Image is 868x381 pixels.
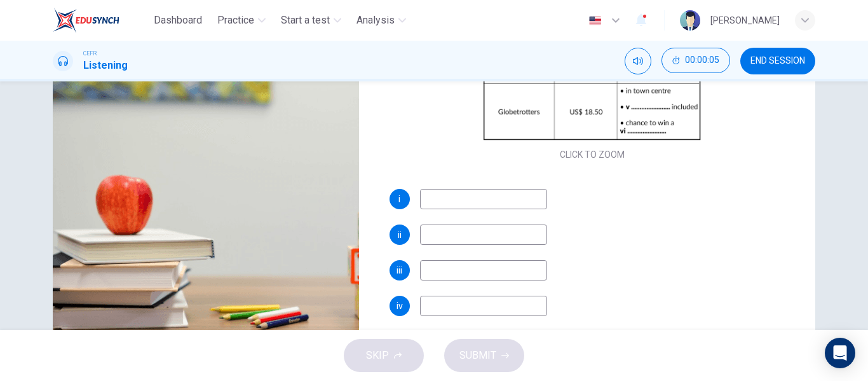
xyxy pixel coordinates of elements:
[587,16,603,25] img: en
[83,49,97,58] span: CEFR
[661,48,730,73] button: 00:00:05
[212,9,271,32] button: Practice
[276,9,346,32] button: Start a test
[53,8,149,33] a: EduSynch logo
[154,13,202,28] span: Dashboard
[740,48,815,74] button: END SESSION
[53,8,119,33] img: EduSynch logo
[710,13,780,28] div: [PERSON_NAME]
[356,13,395,28] span: Analysis
[685,55,719,66] span: 00:00:05
[351,9,411,32] button: Analysis
[149,9,207,32] button: Dashboard
[398,230,402,239] span: ii
[53,48,359,358] img: Holiday in Queenstown
[217,13,254,28] span: Practice
[281,13,330,28] span: Start a test
[397,301,403,310] span: iv
[397,266,402,275] span: iii
[825,338,855,368] div: Open Intercom Messenger
[398,195,400,204] span: i
[680,10,700,31] img: Profile picture
[661,48,730,74] div: Hide
[750,56,805,66] span: END SESSION
[625,48,651,74] div: Mute
[83,58,128,73] h1: Listening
